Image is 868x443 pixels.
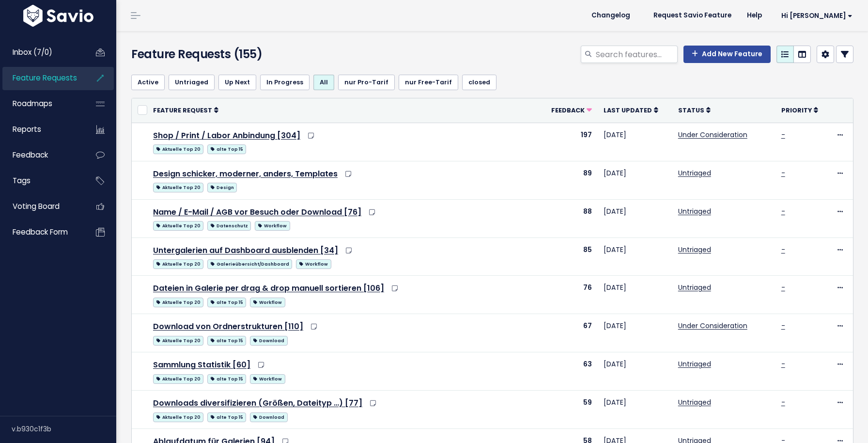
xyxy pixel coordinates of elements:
a: In Progress [260,75,310,90]
span: Design [207,183,237,192]
a: Request Savio Feature [646,8,739,23]
span: Aktuelle Top 20 [153,336,203,346]
span: Hi [PERSON_NAME] [781,12,852,19]
span: Download [250,336,287,346]
a: Hi [PERSON_NAME] [770,8,860,23]
span: Aktuelle Top 20 [153,259,203,269]
a: Untriaged [678,359,711,369]
span: Feature Requests [13,73,77,83]
a: closed [462,75,496,90]
a: Name / E-Mail / AGB vor Besuch oder Download [76] [153,206,361,218]
span: Aktuelle Top 20 [153,298,203,307]
a: Datenschutz [207,219,251,231]
a: Status [678,105,711,115]
td: 59 [539,391,598,429]
a: nur Pro-Tarif [338,75,395,90]
td: [DATE] [598,161,672,199]
a: Roadmaps [2,93,80,115]
span: Galerieübersicht/Dashboard [207,259,292,269]
a: Workflow [255,219,290,231]
span: Datenschutz [207,221,251,231]
a: Tags [2,170,80,192]
a: Download [250,411,287,423]
td: [DATE] [598,123,672,161]
span: Aktuelle Top 20 [153,412,203,422]
a: - [781,206,785,216]
span: Aktuelle Top 20 [153,374,203,384]
img: logo-white.9d6f32f41409.svg [21,5,96,27]
a: Feedback [2,144,80,166]
td: 76 [539,276,598,314]
a: Aktuelle Top 20 [153,219,203,231]
a: Aktuelle Top 20 [153,142,203,155]
a: Design schicker, moderner, anders, Templates [153,168,338,179]
span: Workflow [296,259,331,269]
a: Active [131,75,165,90]
span: Roadmaps [13,98,52,109]
a: Sammlung Statistik [60] [153,359,250,370]
a: - [781,397,785,407]
a: Aktuelle Top 20 [153,411,203,423]
a: Priority [781,105,818,115]
td: [DATE] [598,199,672,237]
td: 85 [539,237,598,276]
a: Up Next [218,75,256,90]
a: Inbox (7/0) [2,41,80,63]
span: Voting Board [13,201,60,211]
span: Download [250,412,287,422]
a: Voting Board [2,195,80,218]
h4: Feature Requests (155) [131,46,362,63]
a: Under Consideration [678,130,747,140]
td: 197 [539,123,598,161]
a: Untriaged [169,75,215,90]
span: Tags [13,175,31,186]
a: Workflow [296,257,331,269]
a: Aktuelle Top 20 [153,257,203,269]
span: Aktuelle Top 20 [153,183,203,192]
a: All [313,75,334,90]
td: [DATE] [598,352,672,391]
span: Aktuelle Top 20 [153,144,203,154]
span: alte Top 15 [207,144,246,154]
span: Feedback [13,150,48,160]
span: Priority [781,106,812,114]
a: Feedback form [2,221,80,243]
span: Workflow [255,221,290,231]
span: alte Top 15 [207,298,246,307]
span: Status [678,106,704,114]
a: Feature Request [153,105,218,115]
a: Untriaged [678,245,711,254]
span: Workflow [250,374,285,384]
a: Aktuelle Top 20 [153,181,203,193]
a: alte Top 15 [207,334,246,346]
td: [DATE] [598,276,672,314]
a: Add New Feature [683,46,771,63]
a: alte Top 15 [207,296,246,308]
a: Help [739,8,770,23]
a: Untriaged [678,283,711,292]
a: Download von Ordnerstrukturen [110] [153,321,303,332]
a: - [781,245,785,254]
a: Workflow [250,372,285,384]
a: Workflow [250,296,285,308]
a: nur Free-Tarif [399,75,458,90]
td: [DATE] [598,391,672,429]
td: 89 [539,161,598,199]
a: Download [250,334,287,346]
a: - [781,283,785,292]
a: Untriaged [678,206,711,216]
a: Aktuelle Top 20 [153,372,203,384]
a: Aktuelle Top 20 [153,296,203,308]
a: Untriaged [678,397,711,407]
div: v.b930c1f3b [12,416,116,442]
ul: Filter feature requests [131,75,853,90]
a: Untriaged [678,168,711,178]
a: alte Top 15 [207,411,246,423]
span: Feedback [551,106,585,114]
td: [DATE] [598,314,672,352]
a: Design [207,181,237,193]
a: Feature Requests [2,67,80,89]
td: 67 [539,314,598,352]
a: Reports [2,118,80,141]
a: Downloads diversifizieren (Größen, Dateityp …) [77] [153,397,362,409]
